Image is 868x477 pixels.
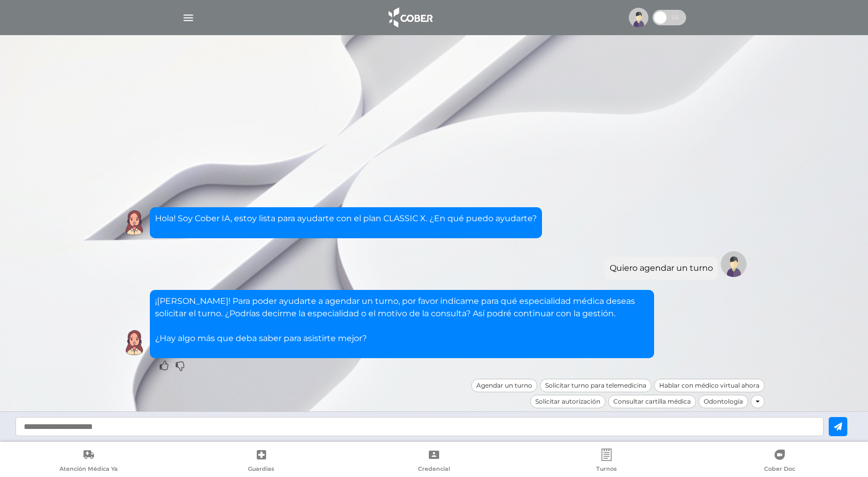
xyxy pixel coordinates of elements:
[248,465,274,474] span: Guardias
[596,465,617,474] span: Turnos
[629,8,648,27] img: profile-placeholder.svg
[608,395,696,408] div: Consultar cartilla médica
[721,251,747,277] img: Tu imagen
[418,465,450,474] span: Credencial
[654,379,765,392] div: Hablar con médico virtual ahora
[471,379,537,392] div: Agendar un turno
[155,295,649,345] p: ¡[PERSON_NAME]! Para poder ayudarte a agendar un turno, por favor indícame para qué especialidad ...
[520,449,693,475] a: Turnos
[121,330,147,356] img: Cober IA
[155,212,537,225] p: Hola! Soy Cober IA, estoy lista para ayudarte con el plan CLASSIC X. ¿En qué puedo ayudarte?
[699,395,748,408] div: Odontología
[175,449,347,475] a: Guardias
[121,210,147,236] img: Cober IA
[2,449,175,475] a: Atención Médica Ya
[383,5,437,30] img: logo_cober_home-white.png
[764,465,795,474] span: Cober Doc
[348,449,520,475] a: Credencial
[59,465,118,474] span: Atención Médica Ya
[530,395,606,408] div: Solicitar autorización
[610,262,713,274] div: Quiero agendar un turno
[693,449,866,475] a: Cober Doc
[182,11,195,24] img: Cober_menu-lines-white.svg
[540,379,652,392] div: Solicitar turno para telemedicina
